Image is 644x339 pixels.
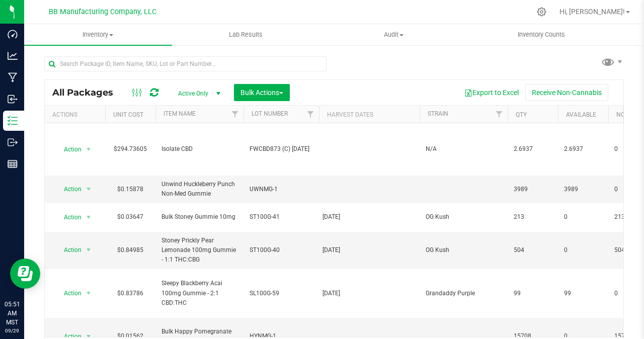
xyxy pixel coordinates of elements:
[52,111,101,118] div: Actions
[83,182,95,196] span: select
[250,185,313,194] span: UWNMG-1
[24,30,172,39] span: Inventory
[564,185,602,194] span: 3989
[426,245,502,255] span: OG Kush
[5,300,20,327] p: 05:51 AM MST
[426,144,502,154] span: N/A
[250,144,313,154] span: FWCBD873 (C) [DATE]
[8,137,18,147] inline-svg: Outbound
[105,123,155,176] td: $294.73605
[83,142,95,156] span: select
[162,144,237,154] span: Isolate CBD
[8,116,18,126] inline-svg: Inventory
[55,243,82,257] span: Action
[234,84,290,101] button: Bulk Actions
[535,7,548,17] div: Manage settings
[55,286,82,300] span: Action
[162,212,237,222] span: Bulk Stoney Gummie 10mg
[55,182,82,196] span: Action
[8,51,18,61] inline-svg: Analytics
[162,180,237,199] span: Unwind Huckleberry Punch Non-Med Gummie
[525,84,608,101] button: Receive Non-Cannabis
[514,185,552,194] span: 3989
[24,24,172,45] a: Inventory
[8,29,18,39] inline-svg: Dashboard
[250,289,313,298] span: SL100G-59
[428,110,448,117] a: Strain
[468,24,616,45] a: Inventory Counts
[491,106,508,123] a: Filter
[162,236,237,265] span: Stoney Prickly Pear Lemonade 100mg Gummie - 1:1 THC:CBG
[564,289,602,298] span: 99
[83,286,95,300] span: select
[504,30,579,39] span: Inventory Counts
[250,212,313,222] span: ST100G-41
[323,289,417,298] div: Value 1: 2024-09-25
[250,245,313,255] span: ST100G-40
[10,259,40,289] iframe: Resource center
[514,212,552,222] span: 213
[164,110,196,117] a: Item Name
[55,210,82,224] span: Action
[105,269,155,318] td: $0.83786
[426,212,502,222] span: OG Kush
[564,212,602,222] span: 0
[323,212,417,222] div: Value 1: 2024-11-19
[55,142,82,156] span: Action
[516,111,527,118] a: Qty
[240,89,283,97] span: Bulk Actions
[458,84,525,101] button: Export to Excel
[105,232,155,270] td: $0.84985
[162,279,237,308] span: Sleepy Blackberry Acai 100mg Gummie - 2:1 CBD:THC
[49,8,156,16] span: BB Manufacturing Company, LLC
[320,24,468,45] a: Audit
[44,56,327,71] input: Search Package ID, Item Name, SKU, Lot or Part Number...
[8,94,18,104] inline-svg: Inbound
[215,30,276,39] span: Lab Results
[514,144,552,154] span: 2.6937
[83,210,95,224] span: select
[8,159,18,169] inline-svg: Reports
[514,289,552,298] span: 99
[8,72,18,82] inline-svg: Manufacturing
[566,111,596,118] a: Available
[105,176,155,203] td: $0.15878
[172,24,320,45] a: Lab Results
[323,245,417,255] div: Value 1: 2024-11-26
[302,106,319,123] a: Filter
[426,289,502,298] span: Grandaddy Purple
[514,245,552,255] span: 504
[227,106,244,123] a: Filter
[5,327,20,334] p: 09/29
[564,245,602,255] span: 0
[319,106,420,123] th: Harvest Dates
[105,203,155,231] td: $0.03647
[113,111,143,118] a: Unit Cost
[320,30,467,39] span: Audit
[252,110,288,117] a: Lot Number
[52,87,123,98] span: All Packages
[83,243,95,257] span: select
[564,144,602,154] span: 2.6937
[559,8,625,16] span: Hi, [PERSON_NAME]!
